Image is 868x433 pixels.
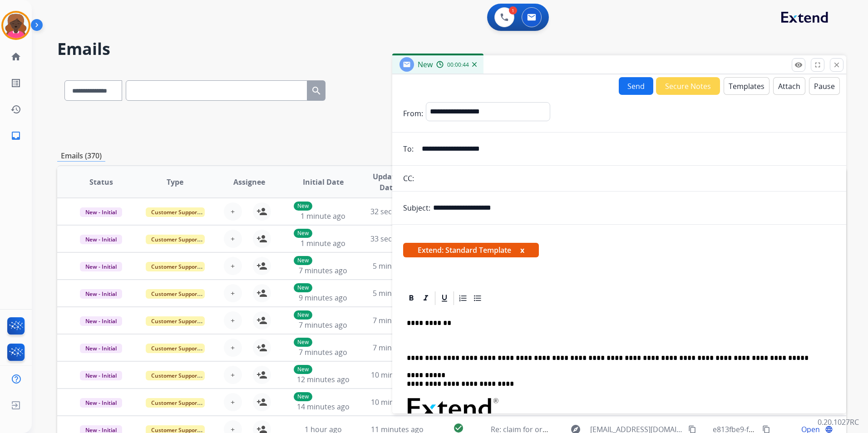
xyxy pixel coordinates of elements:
span: 7 minutes ago [299,266,347,276]
mat-icon: person_add [256,206,267,217]
span: Assignee [233,177,265,187]
span: Customer Support [146,371,205,380]
span: + [231,261,235,271]
span: Type [167,177,183,187]
p: New [294,338,312,347]
span: New - Initial [80,344,122,353]
mat-icon: close [833,61,841,69]
span: 5 minutes ago [373,261,421,271]
span: Updated Date [368,171,409,193]
span: 00:00:44 [447,61,469,69]
span: 1 minute ago [301,238,345,248]
button: + [224,339,242,357]
button: Pause [809,77,840,95]
mat-icon: person_add [256,288,267,299]
mat-icon: inbox [10,130,21,141]
span: + [231,342,235,353]
button: + [224,230,242,248]
p: Subject: [403,202,430,213]
p: New [294,202,312,211]
span: New [418,59,433,69]
span: 7 minutes ago [299,320,347,330]
span: + [231,288,235,299]
mat-icon: list_alt [10,78,21,89]
span: 32 seconds ago [370,207,424,216]
button: + [224,284,242,302]
mat-icon: remove_red_eye [794,61,803,69]
span: 7 minutes ago [373,315,421,325]
span: + [231,206,235,217]
mat-icon: person_add [256,397,267,408]
p: New [294,283,312,292]
span: 1 minute ago [301,211,345,221]
p: New [294,310,312,320]
button: Attach [773,77,805,95]
span: 14 minutes ago [297,402,350,412]
span: + [231,233,235,244]
mat-icon: person_add [256,315,267,326]
button: + [224,202,242,221]
span: New - Initial [80,398,122,408]
div: Bullet List [471,291,484,305]
img: avatar [3,13,29,38]
p: From: [403,108,423,119]
div: Ordered List [456,291,470,305]
span: 7 minutes ago [299,347,347,357]
mat-icon: person_add [256,342,267,353]
span: New - Initial [80,207,122,217]
span: Extend: Standard Template [403,243,539,257]
mat-icon: fullscreen [814,61,822,69]
button: x [520,245,524,256]
span: Customer Support [146,235,205,244]
span: New - Initial [80,262,122,271]
p: New [294,256,312,265]
p: CC: [403,173,414,184]
span: New - Initial [80,371,122,380]
span: New - Initial [80,235,122,244]
span: 9 minutes ago [299,293,347,303]
span: Customer Support [146,262,205,271]
button: + [224,257,242,275]
button: Secure Notes [656,77,720,95]
span: New - Initial [80,289,122,299]
span: 33 seconds ago [370,234,424,244]
h2: Emails [57,40,846,58]
button: + [224,311,242,330]
span: Customer Support [146,207,205,217]
p: New [294,365,312,374]
p: New [294,229,312,238]
span: Customer Support [146,289,205,299]
span: Customer Support [146,398,205,408]
button: Send [619,77,653,95]
span: 7 minutes ago [373,343,421,353]
div: Italic [419,291,433,305]
div: Bold [404,291,418,305]
span: 12 minutes ago [297,374,350,384]
span: 10 minutes ago [371,397,424,407]
span: Customer Support [146,316,205,326]
span: Status [89,177,113,187]
span: Customer Support [146,344,205,353]
p: New [294,392,312,401]
div: 1 [509,6,517,15]
mat-icon: person_add [256,233,267,244]
span: 5 minutes ago [373,288,421,298]
mat-icon: search [311,85,322,96]
mat-icon: home [10,51,21,62]
button: Templates [724,77,769,95]
button: + [224,393,242,411]
mat-icon: person_add [256,261,267,271]
div: Underline [438,291,451,305]
span: + [231,397,235,408]
span: New - Initial [80,316,122,326]
mat-icon: person_add [256,369,267,380]
mat-icon: history [10,104,21,115]
button: + [224,366,242,384]
span: Initial Date [303,177,344,187]
p: 0.20.1027RC [818,417,859,428]
span: + [231,315,235,326]
p: To: [403,143,414,154]
span: + [231,369,235,380]
p: Emails (370) [57,150,105,162]
span: 10 minutes ago [371,370,424,380]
